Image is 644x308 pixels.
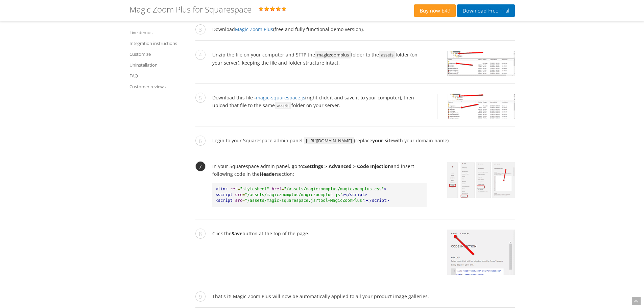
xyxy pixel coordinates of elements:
[447,162,515,198] img: Add image zoom code to Squarespace header
[195,94,515,126] li: Download this file - (right click it and save it to your computer), then upload that file to the ...
[129,5,252,14] h1: Magic Zoom Plus for Squarespace
[437,51,515,76] a: Upload magiczoomplus folder to Squarespace server
[342,192,367,197] span: ></script>
[216,192,233,197] span: <script
[282,187,284,191] span: =
[275,102,291,109] span: assets
[129,5,414,16] div: Rating: 5.0 ( )
[195,25,515,41] li: Download (free and fully functional demo version).
[457,4,515,17] a: DownloadFree Trial
[230,187,238,191] span: rel
[235,26,273,32] a: Magic Zoom Plus
[437,230,515,275] a: Save Squarespace changes for image zoom to appear
[240,187,269,191] span: "stylesheet"
[304,137,354,144] span: [URL][DOMAIN_NAME]
[232,230,242,237] b: Save
[245,198,364,203] span: "/assets/magic-squarespace.js?tool=MagicZoomPlus"
[216,198,233,203] span: <script
[235,198,242,203] span: src
[195,292,515,308] li: That's it! Magic Zoom Plus will now be automatically applied to all your product image galleries.
[364,198,389,203] span: ></script>
[256,94,305,101] a: magic-squarespace.js
[384,187,386,191] span: >
[486,8,509,14] span: Free Trial
[195,230,515,282] li: Click the button at the top of the page.
[379,51,396,58] span: assets
[245,192,342,197] span: "/assets/magiczoomplus/magiczoomplus.js"
[216,187,228,191] span: <link
[260,171,277,177] b: Header
[304,163,391,169] b: Settings > Advanced > Code Injection
[447,51,515,76] img: Upload magiczoomplus folder to Squarespace server
[272,187,282,191] span: href
[447,230,515,275] img: Save Squarespace changes for image zoom to appear
[315,51,351,58] span: magiczoomplus
[212,162,515,178] p: In your Squarespace admin panel, go to: and insert following code in the section:
[440,8,451,14] span: £49
[242,198,245,203] span: =
[437,94,515,119] a: Upload magic-squarespace.js to Squarespace server
[437,162,515,198] a: Add image zoom code to Squarespace header
[235,192,242,197] span: src
[238,187,240,191] span: =
[414,4,456,17] a: Buy now£49
[242,192,245,197] span: =
[284,187,384,191] span: "/assets/magiczoomplus/magiczoomplus.css"
[195,137,515,152] li: Login to your Squarespace admin panel: (replace with your domain name).
[448,94,515,119] img: Upload magic-squarespace.js to Squarespace server
[195,51,515,84] li: Unzip the file on your computer and SFTP the folder to the folder (on your server), keeping the f...
[372,137,393,144] strong: your-site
